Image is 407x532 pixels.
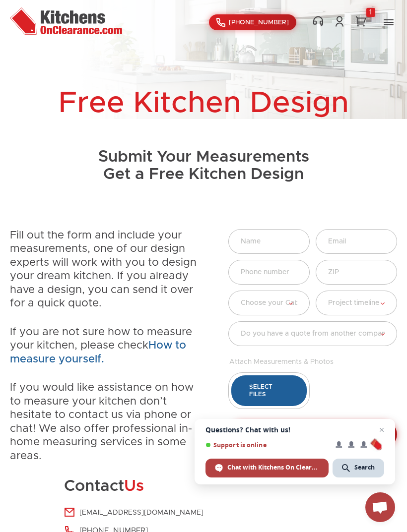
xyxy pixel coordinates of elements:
[205,459,329,477] span: Chat with Kitchens On Clearance
[365,492,395,522] a: Open chat
[354,463,375,472] span: Search
[205,426,384,434] span: Questions? Chat with us!
[227,463,319,472] span: Chat with Kitchens On Clearance
[64,509,203,516] a: [EMAIL_ADDRESS][DOMAIN_NAME]
[316,260,397,285] input: ZIP
[228,260,310,285] input: Phone number
[10,149,397,183] h3: Submit Your Measurements Get a Free Kitchen Design
[10,229,203,311] p: Fill out the form and include your measurements, one of our design experts will work with you to ...
[333,459,384,477] span: Search
[354,15,368,27] a: 1
[380,14,397,30] button: Toggle Navigation
[10,88,397,119] h1: Free Kitchen Design
[209,14,296,30] a: [PHONE_NUMBER]
[10,326,203,367] p: If you are not sure how to measure your kitchen, please check
[10,7,122,35] img: Kitchens On Clearance
[229,19,289,26] span: [PHONE_NUMBER]
[228,358,397,367] legend: Attach Measurements & Photos
[10,340,186,365] a: How to measure yourself.
[228,229,310,254] input: Name
[10,381,203,463] p: If you would like assistance on how to measure your kitchen don’t hesitate to contact us via phon...
[316,229,397,254] input: Email
[231,375,307,406] label: Select Files
[124,478,144,494] span: Us
[366,8,375,17] div: 1
[205,441,329,449] span: Support is online
[79,509,203,516] span: [EMAIL_ADDRESS][DOMAIN_NAME]
[64,478,203,495] h3: Contact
